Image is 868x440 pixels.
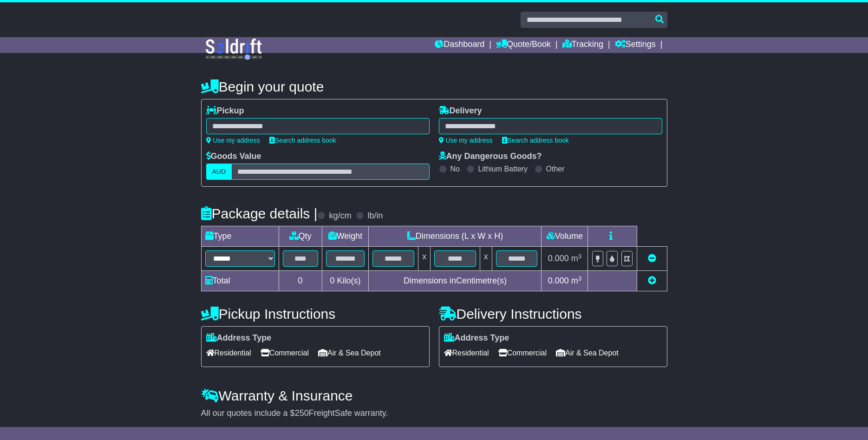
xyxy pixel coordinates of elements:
[480,247,492,271] td: x
[206,106,244,116] label: Pickup
[322,226,369,247] td: Weight
[548,254,569,263] span: 0.000
[450,164,460,173] label: No
[201,226,279,247] td: Type
[439,106,482,116] label: Delivery
[578,253,582,260] sup: 3
[498,346,547,360] span: Commercial
[444,333,509,343] label: Address Type
[648,276,656,285] a: Add new item
[496,37,551,53] a: Quote/Book
[556,346,619,360] span: Air & Sea Depot
[615,37,656,53] a: Settings
[206,333,272,343] label: Address Type
[279,271,322,291] td: 0
[548,276,569,285] span: 0.000
[201,271,279,291] td: Total
[201,306,430,322] h4: Pickup Instructions
[201,206,318,221] h4: Package details |
[206,151,261,162] label: Goods Value
[502,137,569,144] a: Search address book
[562,37,603,53] a: Tracking
[578,275,582,282] sup: 3
[295,408,309,418] span: 250
[571,276,582,285] span: m
[439,306,667,322] h4: Delivery Instructions
[439,137,493,144] a: Use my address
[206,164,232,180] label: AUD
[367,211,383,221] label: lb/in
[478,164,528,173] label: Lithium Battery
[418,247,431,271] td: x
[444,346,489,360] span: Residential
[542,226,588,247] td: Volume
[435,37,484,53] a: Dashboard
[269,137,336,144] a: Search address book
[279,226,322,247] td: Qty
[201,79,667,94] h4: Begin your quote
[546,164,565,173] label: Other
[330,276,334,285] span: 0
[201,408,667,419] div: All our quotes include a $ FreightSafe warranty.
[439,151,542,162] label: Any Dangerous Goods?
[322,271,369,291] td: Kilo(s)
[571,254,582,263] span: m
[206,346,251,360] span: Residential
[318,346,381,360] span: Air & Sea Depot
[369,271,542,291] td: Dimensions in Centimetre(s)
[201,388,667,403] h4: Warranty & Insurance
[329,211,351,221] label: kg/cm
[648,254,656,263] a: Remove this item
[206,137,260,144] a: Use my address
[261,346,309,360] span: Commercial
[369,226,542,247] td: Dimensions (L x W x H)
